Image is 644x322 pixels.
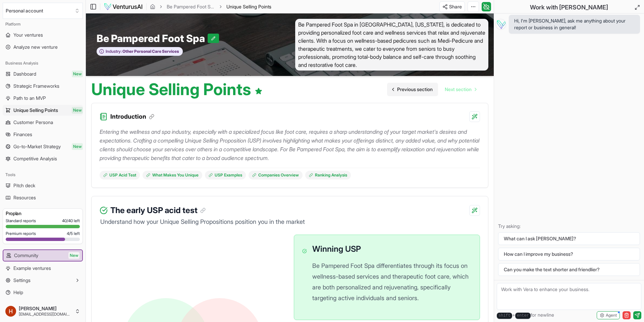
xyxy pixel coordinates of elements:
[13,107,58,114] span: Unique Selling Points
[3,303,83,319] button: [PERSON_NAME][EMAIL_ADDRESS][DOMAIN_NAME]
[3,141,83,152] a: Go-to-Market StrategyNew
[14,252,38,259] span: Community
[13,194,36,201] span: Resources
[3,117,83,128] a: Customer Persona
[13,32,43,38] span: Your ventures
[3,129,83,140] a: Finances
[150,3,271,10] nav: breadcrumb
[3,93,83,104] a: Path to an MVP
[62,218,80,224] span: 40 / 40 left
[449,3,462,10] span: Share
[515,313,531,319] kbd: enter
[67,231,80,236] span: 4 / 5 left
[498,232,640,245] button: What can I ask [PERSON_NAME]?
[72,143,83,150] span: New
[498,263,640,276] button: Can you make the text shorter and friendlier?
[387,83,438,96] a: Go to previous page
[72,71,83,77] span: New
[104,3,143,11] img: logo
[97,32,208,44] span: Be Pampered Foot Spa
[312,243,472,255] h3: Winning USP
[606,313,617,318] span: Agent
[439,1,465,12] button: Share
[3,192,83,203] a: Resources
[6,210,80,217] h3: Pro plan
[97,47,183,56] button: Industry:Other Personal Care Services
[13,182,35,189] span: Pitch deck
[498,223,640,230] p: Try asking:
[13,155,57,162] span: Competitive Analysis
[295,19,488,71] span: Be Pampered Foot Spa in [GEOGRAPHIC_DATA], [US_STATE], is dedicated to providing personalized foo...
[3,250,82,261] a: CommunityNew
[110,112,154,121] h3: Introduction
[13,265,51,272] span: Example ventures
[72,107,83,114] span: New
[312,260,472,304] p: Be Pampered Foot Spa differentiates through its focus on wellness-based services and therapeutic ...
[530,3,608,12] h2: Work with [PERSON_NAME]
[495,19,506,30] img: Vera
[19,306,72,312] span: [PERSON_NAME]
[514,17,635,31] span: Hi, I'm [PERSON_NAME], ask me anything about your report or business in general!
[19,312,72,317] span: [EMAIL_ADDRESS][DOMAIN_NAME]
[3,81,83,91] a: Strategic Frameworks
[6,231,36,236] span: Premium reports
[3,30,83,40] a: Your ventures
[6,218,36,224] span: Standard reports
[249,171,303,179] a: Companies Overview
[13,119,53,126] span: Customer Persona
[13,143,61,150] span: Go-to-Market Strategy
[3,287,83,298] a: Help
[3,275,83,286] button: Settings
[387,83,482,96] nav: pagination
[143,171,202,179] a: What Makes You Unique
[3,180,83,191] a: Pitch deck
[13,289,23,296] span: Help
[3,105,83,116] a: Unique Selling PointsNew
[3,19,83,30] div: Platform
[106,49,122,54] span: Industry:
[305,171,351,179] a: Ranking Analysis
[13,277,31,284] span: Settings
[397,86,433,93] span: Previous section
[226,3,271,10] span: Unique Selling Points
[13,83,59,89] span: Strategic Frameworks
[3,153,83,164] a: Competitive Analysis
[167,3,215,10] a: Be Pampered Foot Spa
[13,71,36,77] span: Dashboard
[91,81,263,97] h1: Unique Selling Points
[13,131,32,138] span: Finances
[3,42,83,52] a: Analyze new venture
[3,3,83,19] button: Select an organization
[3,263,83,274] a: Example ventures
[497,312,554,319] span: + for newline
[205,171,246,179] a: USP Examples
[3,58,83,69] div: Business Analysis
[498,248,640,260] button: How can I improve my business?
[597,311,620,319] button: Agent
[3,69,83,79] a: DashboardNew
[13,95,46,102] span: Path to an MVP
[226,4,271,9] span: Unique Selling Points
[122,49,179,54] span: Other Personal Care Services
[5,306,16,317] img: ACg8ocJeYPDkSf7u5ySJ7waPIKmgkAFjmVJ7z7MQMNaMwM-ajplQwQ=s96-c
[110,204,206,216] h3: The early USP acid test
[100,217,480,227] p: Understand how your Unique Selling Propositions position you in the market
[439,83,482,96] a: Go to next page
[445,86,472,93] span: Next section
[3,169,83,180] div: Tools
[497,313,512,319] kbd: shift
[13,44,58,50] span: Analyze new venture
[68,252,79,259] span: New
[100,127,480,162] p: Entering the wellness and spa industry, especially with a specialized focus like foot care, requi...
[100,171,140,179] a: USP Acid Test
